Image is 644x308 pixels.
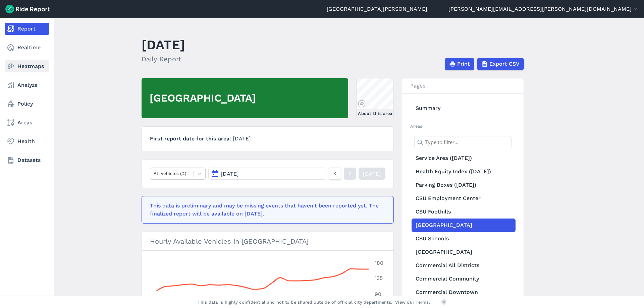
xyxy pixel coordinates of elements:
[150,202,381,218] div: This data is preliminary and may be missing events that haven't been reported yet. The finalized ...
[412,178,516,192] a: Parking Boxes ([DATE])
[5,5,50,13] img: Ride Report
[142,232,393,251] h3: Hourly Available Vehicles in [GEOGRAPHIC_DATA]
[445,58,474,70] button: Print
[208,168,326,180] button: [DATE]
[233,135,251,142] span: [DATE]
[448,5,639,13] button: [PERSON_NAME][EMAIL_ADDRESS][PERSON_NAME][DOMAIN_NAME]
[412,165,516,178] a: Health Equity Index ([DATE])
[412,259,516,272] a: Commercial All Districts
[412,286,516,299] a: Commercial Downtown
[412,232,516,245] a: CSU Schools
[412,272,516,286] a: Commercial Community
[5,60,49,72] a: Heatmaps
[489,60,520,68] span: Export CSV
[359,168,385,180] a: [DATE]
[414,136,512,148] input: Type to filter...
[412,219,516,232] a: [GEOGRAPHIC_DATA]
[5,117,49,129] a: Areas
[477,58,524,70] button: Export CSV
[412,192,516,205] a: CSU Employment Center
[457,60,470,68] span: Print
[402,78,524,94] h3: Pages
[142,54,185,64] h2: Daily Report
[150,135,233,142] span: First report date for this area
[221,171,239,177] span: [DATE]
[357,78,393,109] canvas: Map
[358,110,392,117] div: About this area
[375,260,383,266] tspan: 180
[412,245,516,259] a: [GEOGRAPHIC_DATA]
[410,123,516,129] h2: Areas
[5,135,49,147] a: Health
[5,154,49,166] a: Datasets
[375,291,381,297] tspan: 90
[375,275,383,281] tspan: 135
[412,205,516,219] a: CSU Foothills
[5,42,49,54] a: Realtime
[356,78,394,118] a: About this area
[412,102,516,115] a: Summary
[150,91,256,106] h2: [GEOGRAPHIC_DATA]
[142,36,185,54] h1: [DATE]
[395,299,430,305] a: View our Terms.
[5,98,49,110] a: Policy
[327,5,427,13] a: [GEOGRAPHIC_DATA][PERSON_NAME]
[5,23,49,35] a: Report
[5,79,49,91] a: Analyze
[358,100,366,108] a: Mapbox logo
[412,151,516,165] a: Service Area ([DATE])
